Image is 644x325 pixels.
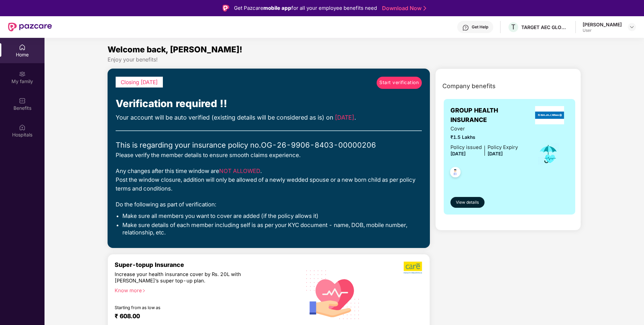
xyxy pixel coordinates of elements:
span: [DATE] [488,151,503,156]
img: svg+xml;base64,PHN2ZyBpZD0iQmVuZWZpdHMiIHhtbG5zPSJodHRwOi8vd3d3LnczLm9yZy8yMDAwL3N2ZyIgd2lkdGg9Ij... [19,97,26,104]
div: Your account will be auto verified (existing details will be considered as is) on . [116,113,422,122]
div: Super-topup Insurance [115,261,294,268]
img: icon [537,143,559,165]
span: GROUP HEALTH INSURANCE [450,106,531,125]
span: Company benefits [442,81,496,91]
div: Policy issued [450,144,482,151]
div: ₹ 608.00 [115,312,288,321]
div: Increase your health insurance cover by Rs. 20L with [PERSON_NAME]’s super top-up plan. [115,271,265,284]
strong: mobile app [263,5,291,11]
span: ₹1.5 Lakhs [450,134,518,141]
img: Logo [223,5,229,11]
span: Start verification [379,79,419,86]
span: View details [456,199,479,206]
span: Cover [450,125,518,133]
img: svg+xml;base64,PHN2ZyB3aWR0aD0iMjAiIGhlaWdodD0iMjAiIHZpZXdCb3g9IjAgMCAyMCAyMCIgZmlsbD0ibm9uZSIgeG... [19,71,26,77]
div: User [583,28,622,33]
span: [DATE] [335,114,354,121]
div: Do the following as part of verification: [116,200,422,209]
span: right [142,289,146,293]
div: Get Help [472,24,488,30]
img: b5dec4f62d2307b9de63beb79f102df3.png [404,261,423,274]
div: [PERSON_NAME] [583,21,622,28]
div: Know more [115,287,290,292]
a: Start verification [377,77,422,89]
a: Download Now [382,5,424,12]
div: Verification required !! [116,96,422,111]
img: svg+xml;base64,PHN2ZyBpZD0iSG9zcGl0YWxzIiB4bWxucz0iaHR0cDovL3d3dy53My5vcmcvMjAwMC9zdmciIHdpZHRoPS... [19,124,26,131]
div: Starting from as low as [115,305,266,310]
img: svg+xml;base64,PHN2ZyB4bWxucz0iaHR0cDovL3d3dy53My5vcmcvMjAwMC9zdmciIHdpZHRoPSI0OC45NDMiIGhlaWdodD... [447,165,464,181]
div: This is regarding your insurance policy no. OG-26-9906-8403-00000206 [116,139,422,151]
img: svg+xml;base64,PHN2ZyBpZD0iSG9tZSIgeG1sbnM9Imh0dHA6Ly93d3cudzMub3JnLzIwMDAvc3ZnIiB3aWR0aD0iMjAiIG... [19,44,26,51]
div: Please verify the member details to ensure smooth claims experience. [116,151,422,159]
div: Policy Expiry [488,144,518,151]
span: T [511,23,516,31]
div: TARGET AEC GLOBAL PRIVATE LIMITED [521,24,568,30]
span: Closing [DATE] [121,79,158,85]
span: NOT ALLOWED [219,168,260,174]
li: Make sure details of each member including self is as per your KYC document - name, DOB, mobile n... [122,221,422,236]
img: Stroke [423,5,426,12]
div: Any changes after this time window are . Post the window closure, addition will only be allowed o... [116,167,422,193]
img: svg+xml;base64,PHN2ZyBpZD0iSGVscC0zMngzMiIgeG1sbnM9Imh0dHA6Ly93d3cudzMub3JnLzIwMDAvc3ZnIiB3aWR0aD... [462,24,469,31]
button: View details [450,197,485,208]
li: Make sure all members you want to cover are added (if the policy allows it) [122,212,422,220]
span: Welcome back, [PERSON_NAME]! [108,45,242,54]
div: Get Pazcare for all your employee benefits need [234,4,377,12]
img: New Pazcare Logo [8,23,52,31]
span: [DATE] [450,151,466,156]
div: Enjoy your benefits! [108,56,581,63]
img: insurerLogo [535,106,564,124]
img: svg+xml;base64,PHN2ZyBpZD0iRHJvcGRvd24tMzJ4MzIiIHhtbG5zPSJodHRwOi8vd3d3LnczLm9yZy8yMDAwL3N2ZyIgd2... [629,24,635,30]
